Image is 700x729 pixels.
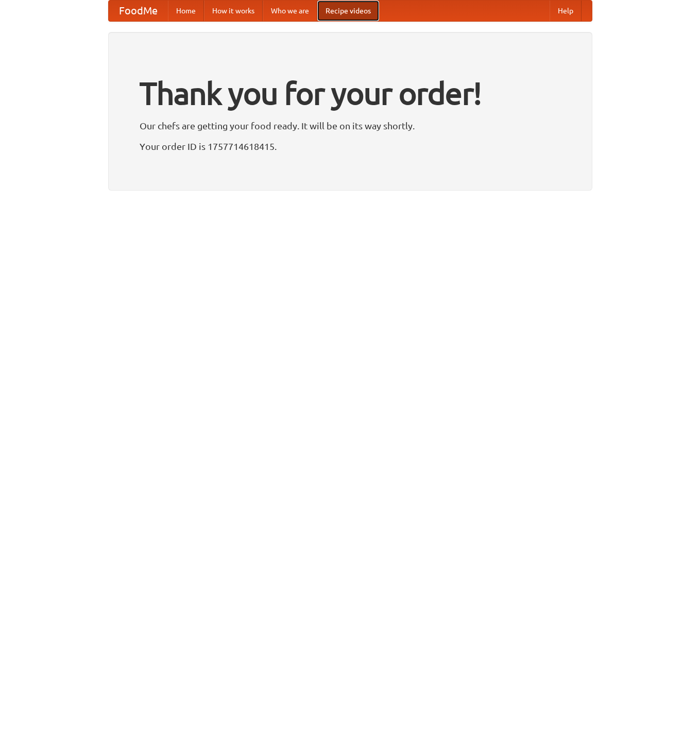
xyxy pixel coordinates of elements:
[140,139,561,154] p: Your order ID is 1757714618415.
[109,1,168,21] a: FoodMe
[140,118,561,133] p: Our chefs are getting your food ready. It will be on its way shortly.
[204,1,263,21] a: How it works
[263,1,317,21] a: Who we are
[168,1,204,21] a: Home
[140,69,561,118] h1: Thank you for your order!
[550,1,582,21] a: Help
[317,1,379,21] a: Recipe videos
